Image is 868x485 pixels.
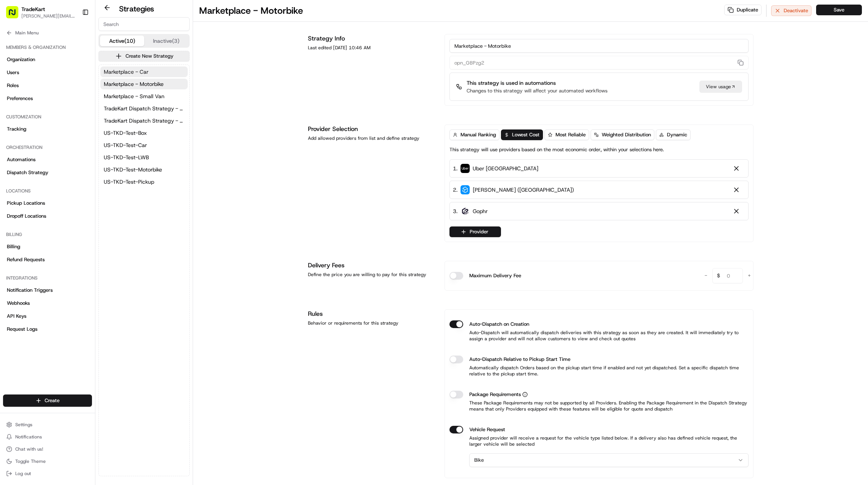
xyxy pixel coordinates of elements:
a: US-TKD-Test-Box [100,128,188,138]
p: Auto-Dispatch will automatically dispatch deliveries with this strategy as soon as they are creat... [449,330,749,342]
button: US-TKD-Test-Motorbike [100,164,188,175]
h1: Provider Selection [308,124,435,134]
span: Billing [7,243,20,250]
p: Assigned provider will receive a request for the vehicle type listed below. If a delivery also ha... [449,435,749,447]
button: Provider [449,226,501,237]
div: We're available if you need us! [34,81,105,87]
button: Main Menu [3,27,92,38]
span: API Keys [7,313,26,320]
h1: Rules [308,309,435,318]
span: Notification Triggers [7,287,53,294]
button: Toggle Theme [3,456,92,467]
span: US-TKD-Test-LWB [104,154,149,161]
label: Auto-Dispatch Relative to Pickup Start Time [469,356,570,363]
span: Marketplace - Small Van [104,92,164,100]
button: Marketplace - Car [100,66,188,77]
span: [PERSON_NAME] ([GEOGRAPHIC_DATA]) [473,186,574,194]
span: • [63,139,66,145]
span: US-TKD-Test-Box [104,129,147,137]
img: uber-new-logo.jpeg [461,164,470,173]
div: 2 . [453,186,574,194]
button: Dynamic [656,129,691,140]
label: Auto-Dispatch on Creation [469,320,529,328]
button: Marketplace - Small Van [100,91,188,102]
span: Settings [15,422,32,428]
div: Billing [3,228,92,241]
div: Past conversations [8,99,49,105]
p: Changes to this strategy will affect your automated workflows [467,87,607,94]
span: TradeKart Dispatch Strategy - Choice Assign [104,117,184,124]
img: gophr-logo.jpg [461,207,470,216]
span: Manual Ranking [461,131,496,138]
h2: Strategies [119,3,154,14]
span: Users [7,69,19,76]
button: Most Reliable [544,129,589,140]
div: Orchestration [3,141,92,154]
img: Nash [8,8,23,23]
button: Weighted Distribution [591,129,654,140]
button: TradeKart Dispatch Strategy - Auto Assign [100,103,188,114]
button: TradeKart[PERSON_NAME][EMAIL_ADDRESS][PERSON_NAME][DOMAIN_NAME] [3,3,79,21]
span: 9:10 AM [68,139,86,145]
a: Dropoff Locations [3,210,92,222]
span: Knowledge Base [15,171,58,178]
p: This strategy is used in automations [467,79,607,87]
span: • [63,118,66,124]
span: $ [714,269,723,285]
span: Organization [7,56,35,63]
a: API Keys [3,310,92,322]
span: Toggle Theme [15,458,46,464]
button: Marketplace - Motorbike [100,79,188,89]
span: Preferences [7,95,33,102]
a: TradeKart Dispatch Strategy - Choice Assign [100,115,188,126]
span: Tracking [7,126,26,133]
button: Settings [3,419,92,430]
div: Members & Organization [3,41,92,53]
div: Define the price you are willing to pay for this strategy [308,272,435,278]
button: Manual Ranking [449,129,499,140]
div: Last edited [DATE] 10:46 AM [308,45,435,51]
a: Pickup Locations [3,197,92,209]
button: Inactive (3) [144,36,188,46]
div: 📗 [8,171,14,178]
button: [PERSON_NAME][EMAIL_ADDRESS][PERSON_NAME][DOMAIN_NAME] [21,13,76,19]
img: 4281594248423_2fcf9dad9f2a874258b8_72.png [16,73,30,87]
button: Create New Strategy [98,51,190,61]
span: API Documentation [72,171,122,178]
button: Notifications [3,432,92,442]
div: View usage [699,81,742,93]
span: Pylon [76,189,92,195]
div: 💻 [64,171,71,178]
input: Clear [20,49,126,57]
button: TradeKart [21,5,45,13]
a: US-TKD-Test-Pickup [100,176,188,187]
span: US-TKD-Test-Car [104,141,147,149]
button: US-TKD-Test-Car [100,140,188,150]
button: Create [3,394,92,407]
span: Uber [GEOGRAPHIC_DATA] [473,165,538,172]
div: Behavior or requirements for this strategy [308,320,435,326]
span: Marketplace - Motorbike [104,80,164,88]
span: Chat with us! [15,446,43,452]
span: Dynamic [667,131,687,138]
p: Welcome 👋 [8,31,139,43]
span: Create [45,397,60,404]
h1: Strategy Info [308,34,435,43]
span: Weighted Distribution [602,131,651,138]
span: US-TKD-Test-Pickup [104,178,154,186]
a: Tracking [3,123,92,135]
button: Start new chat [130,75,139,84]
h1: Marketplace - Motorbike [199,5,303,17]
img: Grace Nketiah [8,132,20,144]
a: Roles [3,79,92,92]
a: Billing [3,241,92,253]
div: Integrations [3,272,92,284]
p: Automatically dispatch Orders based on the pickup start time if enabled and not yet dispatched. S... [449,365,749,377]
div: 1 . [453,164,538,173]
